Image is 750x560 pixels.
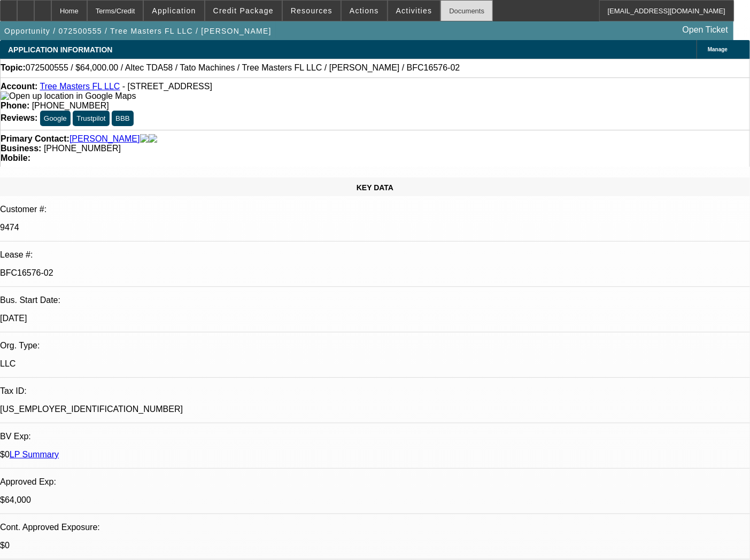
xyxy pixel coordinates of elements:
[1,63,26,73] strong: Topic:
[149,134,157,144] img: linkedin-icon.png
[73,111,109,126] button: Trustpilot
[1,101,29,110] strong: Phone:
[342,1,387,21] button: Actions
[69,134,140,144] a: [PERSON_NAME]
[26,63,460,73] span: 072500555 / $64,000.00 / Altec TDA58 / Tato Machines / Tree Masters FL LLC / [PERSON_NAME] / BFC1...
[4,27,272,35] span: Opportunity / 072500555 / Tree Masters FL LLC / [PERSON_NAME]
[1,82,37,91] strong: Account:
[283,1,341,21] button: Resources
[122,82,212,91] span: - [STREET_ADDRESS]
[678,21,732,39] a: Open Ticket
[708,46,728,52] span: Manage
[32,101,109,110] span: [PHONE_NUMBER]
[388,1,440,21] button: Activities
[1,91,136,100] a: View Google Maps
[1,153,30,162] strong: Mobile:
[350,6,379,15] span: Actions
[1,91,136,101] img: Open up location in Google Maps
[152,6,196,15] span: Application
[1,144,41,153] strong: Business:
[357,183,393,192] span: KEY DATA
[291,6,333,15] span: Resources
[40,111,71,126] button: Google
[8,45,112,54] span: APPLICATION INFORMATION
[40,82,120,91] a: Tree Masters FL LLC
[396,6,432,15] span: Activities
[10,450,59,459] a: LP Summary
[1,113,37,122] strong: Reviews:
[144,1,204,21] button: Application
[205,1,282,21] button: Credit Package
[213,6,274,15] span: Credit Package
[140,134,149,144] img: facebook-icon.png
[44,144,121,153] span: [PHONE_NUMBER]
[112,111,134,126] button: BBB
[1,134,69,144] strong: Primary Contact:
